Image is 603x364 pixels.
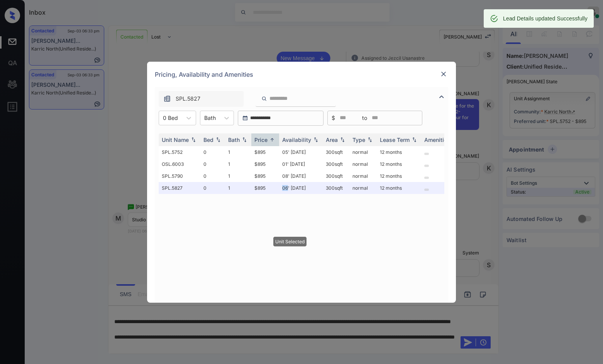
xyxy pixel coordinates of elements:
[377,158,421,170] td: 12 months
[503,12,588,25] div: Lead Details updated Successfully
[282,136,311,143] div: Availability
[251,146,279,158] td: $895
[366,137,374,142] img: sorting
[279,170,323,182] td: 08' [DATE]
[362,114,367,122] span: to
[225,170,251,182] td: 1
[323,146,349,158] td: 300 sqft
[214,137,222,142] img: sorting
[323,170,349,182] td: 300 sqft
[349,182,377,194] td: normal
[200,158,225,170] td: 0
[200,146,225,158] td: 0
[241,137,248,142] img: sorting
[377,182,421,194] td: 12 months
[190,137,197,142] img: sorting
[176,94,200,103] span: SPL.5827
[162,136,189,143] div: Unit Name
[225,158,251,170] td: 1
[163,95,171,103] img: icon-zuma
[349,158,377,170] td: normal
[251,182,279,194] td: $895
[261,95,267,102] img: icon-zuma
[349,146,377,158] td: normal
[251,158,279,170] td: $895
[279,146,323,158] td: 05' [DATE]
[251,170,279,182] td: $895
[323,182,349,194] td: 300 sqft
[200,170,225,182] td: 0
[377,146,421,158] td: 12 months
[279,182,323,194] td: 06' [DATE]
[225,146,251,158] td: 1
[352,136,365,143] div: Type
[254,136,268,143] div: Price
[424,136,450,143] div: Amenities
[159,146,200,158] td: SPL.5752
[159,182,200,194] td: SPL.5827
[228,136,240,143] div: Bath
[377,170,421,182] td: 12 months
[225,182,251,194] td: 1
[312,137,320,142] img: sorting
[203,136,213,143] div: Bed
[147,62,456,87] div: Pricing, Availability and Amenities
[380,136,410,143] div: Lease Term
[339,137,346,142] img: sorting
[159,158,200,170] td: OSL.6003
[279,158,323,170] td: 01' [DATE]
[410,137,418,142] img: sorting
[437,92,446,101] img: icon-zuma
[323,158,349,170] td: 300 sqft
[268,137,276,143] img: sorting
[159,170,200,182] td: SPL.5790
[200,182,225,194] td: 0
[349,170,377,182] td: normal
[332,114,335,122] span: $
[440,70,447,78] img: close
[326,136,338,143] div: Area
